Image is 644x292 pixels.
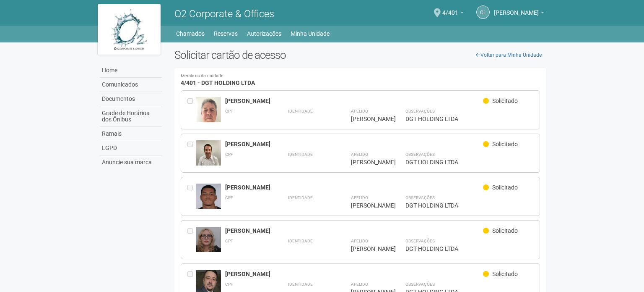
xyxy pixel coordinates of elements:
[288,152,313,157] strong: Identidade
[174,49,546,61] h2: Solicitar cartão de acesso
[288,282,313,287] strong: Identidade
[351,245,384,253] div: [PERSON_NAME]
[476,5,490,19] a: CL
[351,282,368,287] strong: Apelido
[405,239,435,243] strong: Observações
[405,115,533,123] div: DGT HOLDING LTDA
[494,1,539,16] span: Claudia Luíza Soares de Castro
[225,239,233,243] strong: CPF
[351,152,368,157] strong: Apelido
[288,195,313,200] strong: Identidade
[494,11,544,17] a: [PERSON_NAME]
[225,184,483,191] div: [PERSON_NAME]
[405,152,435,157] strong: Observações
[225,282,233,287] strong: CPF
[405,202,533,209] div: DGT HOLDING LTDA
[225,227,483,234] div: [PERSON_NAME]
[196,140,221,174] img: user.jpg
[100,78,162,92] a: Comunicados
[442,1,458,16] span: 4/401
[492,141,518,147] span: Solicitado
[288,239,313,243] strong: Identidade
[181,74,540,86] h4: 4/401 - DGT HOLDING LTDA
[100,127,162,141] a: Ramais
[405,195,435,200] strong: Observações
[405,158,533,166] div: DGT HOLDING LTDA
[187,184,196,209] div: Entre em contato com a Aministração para solicitar o cancelamento ou 2a via
[288,109,313,113] strong: Identidade
[492,97,518,104] span: Solicitado
[405,282,435,287] strong: Observações
[247,28,281,39] a: Autorizações
[351,109,368,113] strong: Apelido
[196,184,221,214] img: user.jpg
[351,239,368,243] strong: Apelido
[214,28,238,39] a: Reservas
[471,49,546,61] a: Voltar para Minha Unidade
[196,97,221,131] img: user.jpg
[225,270,483,278] div: [PERSON_NAME]
[100,63,162,78] a: Home
[176,28,205,39] a: Chamados
[351,202,384,209] div: [PERSON_NAME]
[492,227,518,234] span: Solicitado
[351,158,384,166] div: [PERSON_NAME]
[492,271,518,277] span: Solicitado
[187,97,196,123] div: Entre em contato com a Aministração para solicitar o cancelamento ou 2a via
[442,11,464,17] a: 4/401
[100,92,162,106] a: Documentos
[351,115,384,123] div: [PERSON_NAME]
[174,8,274,20] span: O2 Corporate & Offices
[405,245,533,253] div: DGT HOLDING LTDA
[225,97,483,105] div: [PERSON_NAME]
[100,155,162,169] a: Anuncie sua marca
[196,227,221,259] img: user.jpg
[225,152,233,157] strong: CPF
[225,195,233,200] strong: CPF
[100,106,162,127] a: Grade de Horários dos Ônibus
[405,109,435,113] strong: Observações
[181,74,540,79] small: Membros da unidade
[351,195,368,200] strong: Apelido
[291,28,330,39] a: Minha Unidade
[100,141,162,155] a: LGPD
[98,4,161,55] img: logo.jpg
[187,140,196,166] div: Entre em contato com a Aministração para solicitar o cancelamento ou 2a via
[225,109,233,113] strong: CPF
[225,140,483,148] div: [PERSON_NAME]
[187,227,196,253] div: Entre em contato com a Aministração para solicitar o cancelamento ou 2a via
[492,184,518,191] span: Solicitado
